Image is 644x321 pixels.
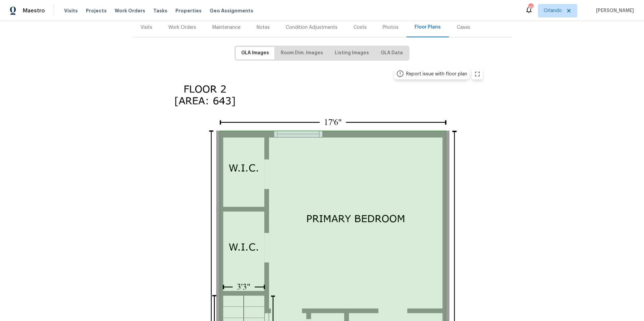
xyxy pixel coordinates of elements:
button: GLA Data [375,47,408,59]
div: Cases [457,24,470,31]
div: Floor Plans [415,24,441,30]
span: Listing Images [335,49,369,57]
span: Orlando [544,7,562,14]
div: Costs [354,24,367,31]
div: Photos [383,24,398,31]
div: Notes [257,24,270,31]
span: Visits [64,7,78,14]
div: 45 [528,4,533,11]
span: GLA Data [381,49,403,57]
span: Tasks [153,8,167,13]
button: GLA Images [236,47,274,59]
button: zoom in [472,69,483,79]
span: Properties [175,7,202,14]
div: Maintenance [212,24,240,31]
div: Report issue with floor plan [406,71,467,77]
span: GLA Images [241,49,269,57]
span: Geo Assignments [210,7,253,14]
button: Room Dim. Images [275,47,328,59]
span: [PERSON_NAME] [593,7,634,14]
span: Room Dim. Images [281,49,323,57]
div: Visits [141,24,152,31]
div: Work Orders [168,24,196,31]
button: Listing Images [329,47,374,59]
span: Projects [86,7,107,14]
div: Condition Adjustments [286,24,337,31]
span: Work Orders [115,7,145,14]
span: Maestro [23,7,45,14]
